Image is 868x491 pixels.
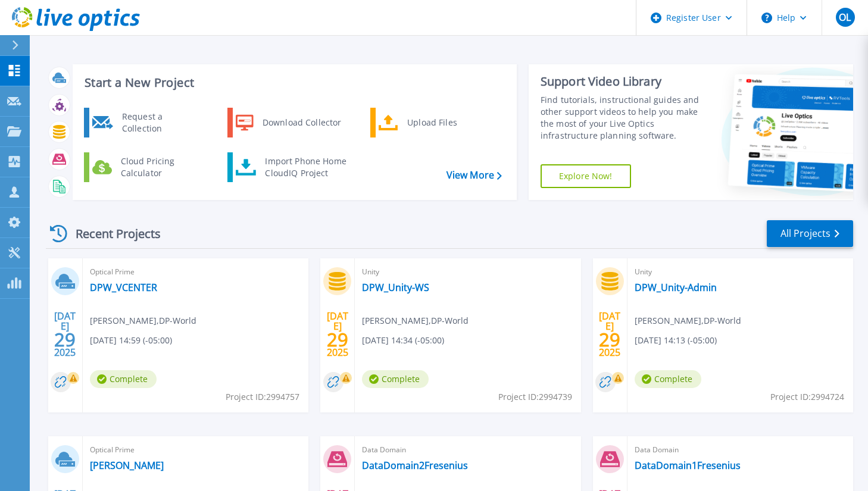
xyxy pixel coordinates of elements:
span: OL [839,12,851,22]
span: [DATE] 14:59 (-05:00) [90,334,172,347]
span: [DATE] 14:34 (-05:00) [362,334,444,347]
span: Optical Prime [90,265,301,279]
a: DataDomain1Fresenius [635,459,741,471]
span: 29 [327,334,348,345]
a: All Projects [767,220,853,247]
div: Import Phone Home CloudIQ Project [259,155,352,179]
span: Project ID: 2994739 [498,390,572,404]
span: [PERSON_NAME] , DP-World [635,314,741,327]
a: View More [447,170,502,181]
span: Complete [90,370,157,388]
span: Complete [362,370,429,388]
div: Download Collector [257,111,346,135]
div: Find tutorials, instructional guides and other support videos to help you make the most of your L... [541,94,703,142]
a: DataDomain2Fresenius [362,459,468,471]
div: [DATE] 2025 [598,312,621,356]
a: Download Collector [227,108,349,137]
span: Unity [362,265,573,279]
span: Project ID: 2994724 [770,390,844,404]
div: Request a Collection [116,111,203,135]
span: Unity [635,265,846,279]
div: [DATE] 2025 [326,312,349,356]
a: [PERSON_NAME] [90,459,164,471]
a: DPW_Unity-Admin [635,282,717,293]
span: [PERSON_NAME] , DP-World [362,314,469,327]
span: Project ID: 2994757 [226,390,299,404]
div: [DATE] 2025 [54,312,76,356]
a: Request a Collection [84,108,206,137]
span: Data Domain [362,443,573,456]
div: Upload Files [401,111,489,135]
span: Complete [635,370,701,388]
div: Support Video Library [541,74,703,89]
span: 29 [599,334,620,345]
a: Upload Files [370,108,492,137]
span: [PERSON_NAME] , DP-World [90,314,196,327]
span: 29 [54,334,76,345]
a: DPW_VCENTER [90,282,157,293]
a: Cloud Pricing Calculator [84,152,206,182]
a: Explore Now! [541,164,631,188]
div: Recent Projects [46,219,177,248]
h3: Start a New Project [85,76,501,89]
span: Optical Prime [90,443,301,456]
span: [DATE] 14:13 (-05:00) [635,334,717,347]
a: DPW_Unity-WS [362,282,429,293]
div: Cloud Pricing Calculator [115,155,203,179]
span: Data Domain [635,443,846,456]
